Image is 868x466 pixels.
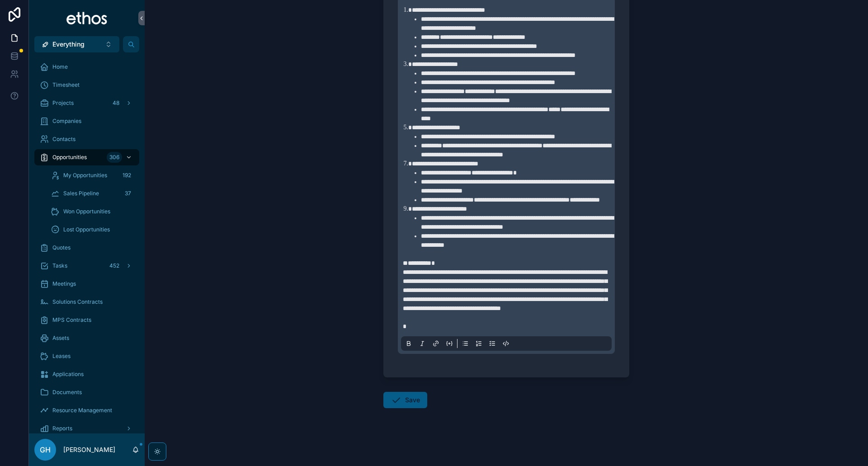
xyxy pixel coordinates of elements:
a: Solutions Contracts [34,294,139,310]
div: 306 [107,152,122,163]
span: Documents [52,389,82,396]
a: Leases [34,348,139,364]
a: My Opportunities192 [45,167,139,184]
span: Reports [52,425,72,432]
a: Contacts [34,131,139,147]
a: Home [34,59,139,75]
a: Applications [34,366,139,382]
a: Projects48 [34,95,139,111]
a: Lost Opportunities [45,221,139,238]
span: Home [52,63,68,71]
div: scrollable content [29,52,145,433]
div: 192 [120,170,134,181]
span: Applications [52,371,84,378]
a: Timesheet [34,77,139,93]
div: 48 [110,98,122,108]
a: Resource Management [34,402,139,419]
a: Won Opportunities [45,203,139,220]
div: 37 [122,188,134,199]
img: App logo [66,11,108,25]
span: Contacts [52,136,75,143]
span: Assets [52,334,69,342]
span: Meetings [52,280,76,287]
a: Meetings [34,276,139,292]
a: Companies [34,113,139,129]
span: Opportunities [52,154,87,161]
span: Sales Pipeline [63,190,99,197]
button: Select Button [34,36,119,52]
span: Projects [52,99,74,107]
span: GH [40,444,51,455]
a: Opportunities306 [34,149,139,165]
a: Reports [34,420,139,437]
span: Tasks [52,262,67,269]
span: Companies [52,118,81,125]
span: MPS Contracts [52,316,91,324]
a: MPS Contracts [34,312,139,328]
span: Quotes [52,244,71,251]
p: [PERSON_NAME] [63,445,115,454]
span: Everything [52,40,85,49]
a: Quotes [34,240,139,256]
a: Assets [34,330,139,346]
a: Tasks452 [34,258,139,274]
span: Resource Management [52,407,112,414]
span: Lost Opportunities [63,226,110,233]
span: Solutions Contracts [52,298,103,306]
button: Save [383,392,427,408]
a: Sales Pipeline37 [45,185,139,202]
span: Won Opportunities [63,208,110,215]
a: Documents [34,384,139,400]
span: Timesheet [52,81,80,89]
span: Leases [52,353,71,360]
div: 452 [107,260,122,271]
span: My Opportunities [63,172,107,179]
